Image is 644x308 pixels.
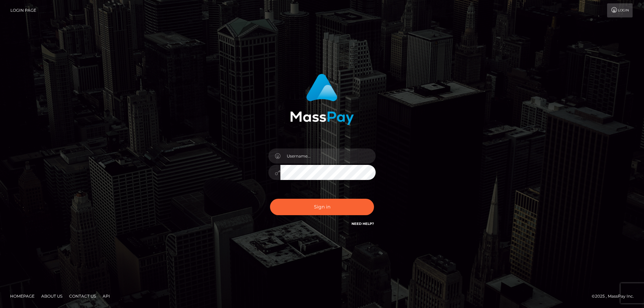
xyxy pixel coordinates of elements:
a: Login [607,3,633,17]
a: Homepage [7,291,37,301]
div: © 2025 , MassPay Inc. [592,293,639,300]
a: About Us [39,291,65,301]
button: Sign in [270,199,374,215]
a: Login Page [10,3,36,17]
a: Need Help? [352,222,374,226]
a: Contact Us [66,291,99,301]
img: MassPay Login [290,74,354,125]
a: API [100,291,113,301]
input: Username... [280,148,376,164]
